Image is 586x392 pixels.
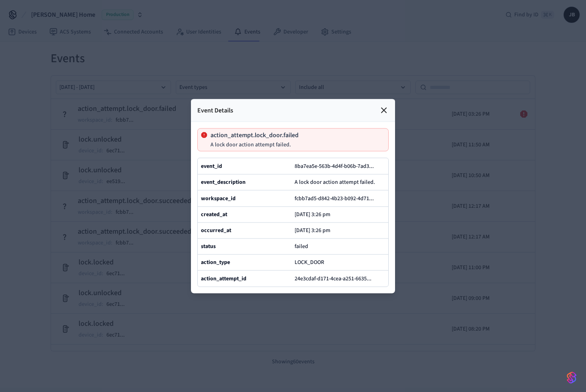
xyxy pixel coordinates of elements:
b: workspace_id [201,194,236,202]
b: action_attempt_id [201,274,246,282]
img: SeamLogoGradient.69752ec5.svg [567,371,576,384]
b: event_id [201,162,222,170]
span: A lock door action attempt failed. [295,178,375,186]
p: A lock door action attempt failed. [210,141,299,148]
b: event_description [201,178,246,186]
b: created_at [201,211,227,219]
b: action_type [201,258,230,266]
p: [DATE] 3:26 pm [295,211,330,218]
b: occurred_at [201,227,231,234]
b: status [201,242,216,250]
button: 8ba7ea5e-563b-4d4f-b06b-7ad3... [293,161,382,171]
span: failed [295,242,308,250]
button: fcbb7ad5-d842-4b23-b092-4d71... [293,193,382,203]
p: Event Details [197,105,233,115]
p: [DATE] 3:26 pm [295,227,330,234]
p: action_attempt.lock_door.failed [210,132,299,138]
span: LOCK_DOOR [295,258,324,266]
button: 24e3cdaf-d171-4cea-a251-6635... [293,274,380,283]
